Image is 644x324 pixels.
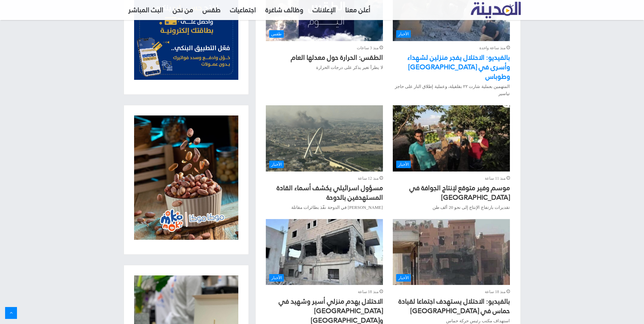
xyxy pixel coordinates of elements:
span: الأخبار [269,161,284,168]
span: الأخبار [396,274,411,282]
img: صورة الاحتلال يهدم منزلي أسير وشهيد في الخليل وطوباس [266,219,383,285]
span: منذ 11 ساعة [485,175,510,182]
p: المتهمين بعملية شارت ٢٢ بقلقيلة، وعملية إطلاق النار على حاجز تياسير [393,83,510,97]
a: بالفيديو: الاحتلال يستهدف اجتماعا لقيادة حماس في الدوحة [393,219,510,285]
p: لا يطرأ تغير يذكر على درجات الحرارة [266,64,383,71]
span: طقس [269,30,284,38]
span: منذ 18 ساعة [485,288,510,295]
a: بالفيديو: الاحتلال يستهدف اجتماعا لقيادة حماس في [GEOGRAPHIC_DATA] [399,295,510,317]
img: تلفزيون المدينة [471,2,521,18]
p: تقديرات بارتفاع الإنتاج إلى نحو 20 ألف طن [393,204,510,211]
p: [PERSON_NAME] في الدوحة نفّذ بطائرات مقاتلة [266,204,383,211]
img: صورة بالفيديو: الاحتلال يستهدف اجتماعا لقيادة حماس في الدوحة [393,219,510,285]
span: منذ 12 ساعة [358,175,383,182]
a: بالفيديو: الاحتلال يفجر منزلين لشهداء وأسرى في [GEOGRAPHIC_DATA] وطوباس [407,51,510,83]
img: صورة موسم وفير متوقع لإنتاج الجوافة في قلقيلية [393,105,510,171]
a: موسم وفير متوقع لإنتاج الجوافة في [GEOGRAPHIC_DATA] [409,181,510,204]
span: منذ 3 ساعات [357,44,383,52]
span: الأخبار [396,161,411,168]
a: مسؤول اسرائيلي يكشف أسماء القادة المستهدفين بالدوحة [277,181,383,204]
a: الاحتلال يهدم منزلي أسير وشهيد في الخليل وطوباس [266,219,383,285]
span: الأخبار [269,274,284,282]
span: منذ ساعة واحدة [479,44,510,52]
img: صورة مسؤول اسرائيلي يكشف أسماء القادة المستهدفين بالدوحة [266,105,383,171]
span: الأخبار [396,30,411,38]
a: الطقس: الحرارة حول معدلها العام [291,51,383,64]
a: مسؤول اسرائيلي يكشف أسماء القادة المستهدفين بالدوحة [266,105,383,171]
a: تلفزيون المدينة [471,2,521,19]
a: موسم وفير متوقع لإنتاج الجوافة في قلقيلية [393,105,510,171]
span: منذ 18 ساعة [358,288,383,295]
